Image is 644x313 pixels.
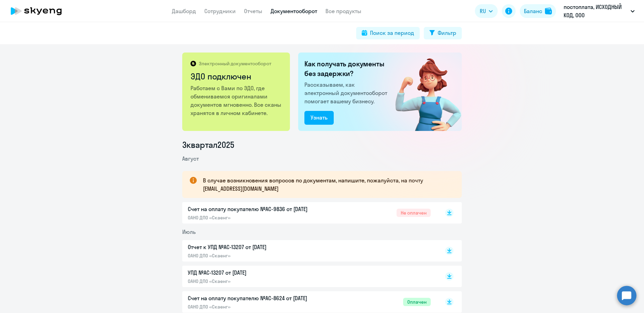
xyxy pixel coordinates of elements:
h2: Как получать документы без задержки? [304,59,390,78]
div: Фильтр [438,29,456,37]
h2: ЭДО подключен [191,71,283,82]
p: ОАНО ДПО «Скаенг» [188,304,333,310]
img: balance [545,8,552,15]
p: Счет на оплату покупателю №AC-8624 от [DATE] [188,294,333,302]
button: Узнать [304,111,334,125]
p: Рассказываем, как электронный документооборот помогает вашему бизнесу. [304,80,390,105]
a: УПД №AC-13207 от [DATE]ОАНО ДПО «Скаенг» [188,268,431,284]
p: ОАНО ДПО «Скаенг» [188,215,333,221]
span: Август [182,155,199,162]
a: Отчет к УПД №AC-13207 от [DATE]ОАНО ДПО «Скаенг» [188,243,431,259]
button: Фильтр [424,27,462,39]
p: Счет на оплату покупателю №AC-9836 от [DATE] [188,205,333,213]
a: Документооборот [271,8,317,15]
div: Поиск за период [370,29,414,37]
li: 3 квартал 2025 [182,139,462,150]
a: Отчеты [244,8,262,15]
button: постоплата, ИСХОДНЫЙ КОД, ООО [560,3,638,19]
span: RU [480,7,486,15]
button: Поиск за период [356,27,420,39]
p: ОАНО ДПО «Скаенг» [188,278,333,284]
div: Узнать [311,113,328,122]
p: Работаем с Вами по ЭДО, где обмениваемся оригиналами документов мгновенно. Все сканы хранятся в л... [191,84,283,117]
a: Сотрудники [204,8,236,15]
button: Балансbalance [520,4,556,18]
p: В случае возникновения вопросов по документам, напишите, пожалуйста, на почту [EMAIL_ADDRESS][DOM... [203,176,449,193]
div: Баланс [524,7,542,15]
a: Все продукты [325,8,361,15]
span: Оплачен [403,298,431,306]
p: постоплата, ИСХОДНЫЙ КОД, ООО [564,3,628,19]
a: Дашборд [172,8,196,15]
a: Счет на оплату покупателю №AC-8624 от [DATE]ОАНО ДПО «Скаенг»Оплачен [188,294,431,310]
p: ОАНО ДПО «Скаенг» [188,253,333,259]
button: RU [475,4,498,18]
p: УПД №AC-13207 от [DATE] [188,268,333,277]
a: Счет на оплату покупателю №AC-9836 от [DATE]ОАНО ДПО «Скаенг»Не оплачен [188,205,431,221]
p: Отчет к УПД №AC-13207 от [DATE] [188,243,333,251]
img: connected [384,53,462,131]
p: Электронный документооборот [199,60,271,67]
span: Не оплачен [397,209,431,217]
span: Июль [182,228,196,235]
